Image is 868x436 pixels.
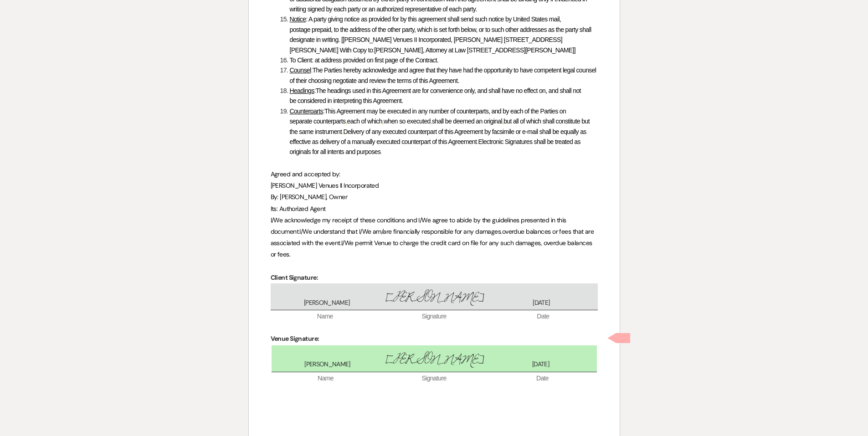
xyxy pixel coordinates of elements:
span: Date [488,374,597,383]
span: Name [271,312,380,321]
span: [PERSON_NAME] [274,360,381,369]
span: [PERSON_NAME] [273,298,380,308]
span: I/We acknowledge my receipt of these conditions and I/We agree to abide by the guidelines present... [271,216,568,236]
u: Headings [290,87,314,94]
span: . [342,128,343,135]
u: Notice [290,15,306,23]
span: , [345,118,347,125]
strong: Venue Signature: [271,334,319,343]
span: Agreed and accepted by: [271,170,340,178]
span: Date [488,312,597,321]
strong: Client Signature: [271,273,318,282]
span: Signature [380,374,488,383]
span: By: [PERSON_NAME], Owner [271,193,348,201]
span: each of which [347,118,382,125]
span: [PERSON_NAME] Venues II Incorporated [271,181,379,190]
span: We am/are financially responsible for any damages [362,227,501,236]
u: Counsel [290,67,311,74]
span: [PERSON_NAME] [381,350,488,369]
span: This Agreement may be executed in any number of counterparts, and by each of the Parties on separ... [290,108,568,125]
span: . [380,148,382,155]
span: I/We permit Venue to charge the credit card on file for any such damages, overdue balances or fees. [271,239,594,258]
span: [DATE] [488,360,594,369]
span: : [314,87,316,94]
span: [DATE] [488,298,595,308]
span: / [360,227,362,236]
span: [PERSON_NAME], Attorney at Law [STREET_ADDRESS][PERSON_NAME]] [374,46,575,54]
span: : A party giving notice as provided for by this agreement shall send such notice by United States... [290,15,593,53]
span: Signature [380,312,488,321]
span: : [311,67,312,74]
span: To Client: at address provided on first page of the Contract [290,56,437,64]
span: The headings used in this Agreement are for convenience only, and shall have no effect on, and sh... [290,87,583,104]
span: but all of which shall constitute but the same instrument [290,118,591,135]
span: : [373,46,374,54]
span: Its: Authorized Agent [271,205,326,213]
span: . [477,138,478,145]
span: Delivery of any executed counterpart of this Agreement by facsimile or e-mail shall be equally as... [290,128,588,145]
span: , [431,118,432,125]
span: I/We understand that I [299,227,360,236]
span: . [340,239,341,247]
span: shall be deemed an original [432,118,502,125]
span: , [502,118,503,125]
span: when so executed [384,118,431,125]
span: [PERSON_NAME] [380,288,488,308]
span: Name [272,374,380,383]
span: . [298,227,299,236]
span: : [323,108,324,115]
u: Counterparts [290,108,323,115]
span: , [382,118,384,125]
span: . [437,56,438,64]
span: The Parties hereby acknowledge and agree that they have had the opportunity to have competent leg... [290,67,598,84]
span: , [501,227,502,236]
